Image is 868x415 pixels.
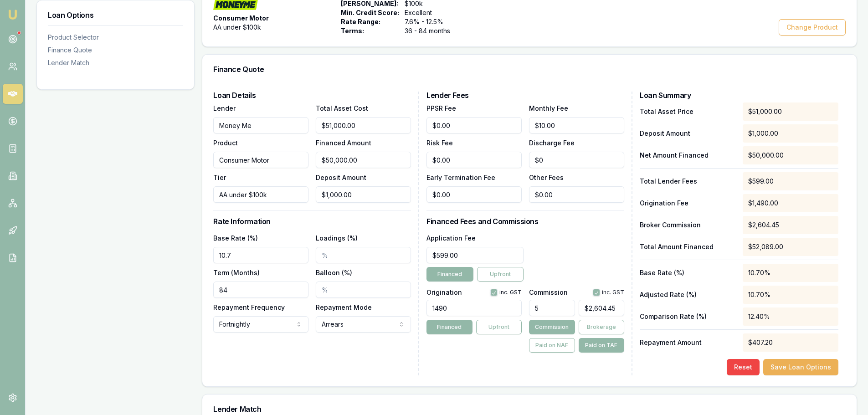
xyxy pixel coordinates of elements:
label: Lender [213,104,236,112]
label: Deposit Amount [316,174,366,181]
div: Product Selector [48,33,183,42]
input: % [316,282,411,298]
button: Paid on NAF [529,338,575,353]
label: Repayment Mode [316,303,372,311]
label: Application Fee [426,234,476,242]
div: 12.40% [743,307,838,326]
label: Loadings (%) [316,234,358,242]
label: Base Rate (%) [213,234,258,242]
button: Financed [426,267,473,282]
h3: Financed Fees and Commissions [426,218,624,225]
span: Terms: [341,26,399,36]
p: Adjusted Rate (%) [640,290,735,299]
div: $2,604.45 [743,216,838,234]
label: Commission [529,289,568,296]
div: $51,000.00 [743,102,838,121]
h3: Finance Quote [213,66,846,73]
label: Financed Amount [316,139,371,147]
p: Broker Commission [640,220,735,230]
label: Risk Fee [426,139,453,147]
label: Repayment Frequency [213,303,285,311]
span: AA under $100k [213,23,261,32]
input: $ [529,186,624,203]
input: $ [529,152,624,168]
label: Total Asset Cost [316,104,368,112]
span: Min. Credit Score: [341,8,399,17]
button: Paid on TAF [579,338,624,353]
div: $52,089.00 [743,238,838,256]
p: Origination Fee [640,199,735,208]
input: $ [316,186,411,203]
div: $50,000.00 [743,146,838,164]
button: Commission [529,320,575,334]
p: Repayment Amount [640,338,735,347]
input: $ [426,247,524,263]
span: Rate Range: [341,17,399,26]
span: Excellent [405,8,465,17]
input: % [529,300,575,316]
p: Total Amount Financed [640,242,735,251]
span: Consumer Motor [213,14,269,23]
label: Discharge Fee [529,139,575,147]
div: 10.70% [743,264,838,282]
div: $407.20 [743,333,838,352]
button: Brokerage [579,320,624,334]
p: Net Amount Financed [640,151,735,160]
img: emu-icon-u.png [7,9,18,20]
input: $ [316,117,411,133]
div: Lender Match [48,58,183,67]
button: Save Loan Options [763,359,838,375]
span: 7.6% - 12.5% [405,17,465,26]
h3: Lender Fees [426,92,624,99]
input: % [316,247,411,263]
input: $ [426,117,522,133]
button: Reset [727,359,760,375]
label: Balloon (%) [316,269,352,277]
div: $1,000.00 [743,124,838,143]
div: 10.70% [743,286,838,304]
h3: Rate Information [213,218,411,225]
label: PPSR Fee [426,104,456,112]
label: Origination [426,289,462,296]
h3: Loan Details [213,92,411,99]
button: Change Product [779,19,846,36]
p: Total Lender Fees [640,177,735,186]
p: Comparison Rate (%) [640,312,735,321]
input: $ [426,186,522,203]
label: Other Fees [529,174,564,181]
label: Product [213,139,238,147]
label: Early Termination Fee [426,174,495,181]
p: Base Rate (%) [640,268,735,277]
button: Upfront [477,267,524,282]
h3: Loan Summary [640,92,838,99]
h3: Loan Options [48,11,183,19]
input: $ [426,152,522,168]
h3: Lender Match [213,405,846,413]
input: % [213,247,308,263]
span: 36 - 84 months [405,26,465,36]
button: Upfront [476,320,522,334]
div: inc. GST [490,289,522,296]
div: $599.00 [743,172,838,190]
div: Finance Quote [48,46,183,55]
div: inc. GST [593,289,624,296]
label: Term (Months) [213,269,260,277]
input: $ [529,117,624,133]
button: Financed [426,320,472,334]
p: Deposit Amount [640,129,735,138]
p: Total Asset Price [640,107,735,116]
label: Monthly Fee [529,104,568,112]
label: Tier [213,174,226,181]
div: $1,490.00 [743,194,838,212]
input: $ [316,152,411,168]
